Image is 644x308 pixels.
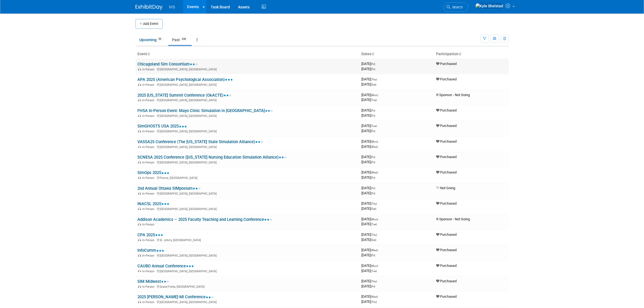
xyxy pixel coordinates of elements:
span: In-Person [143,300,156,304]
a: 2nd Annual Ottawa SIMposium [138,186,201,191]
div: [GEOGRAPHIC_DATA], [GEOGRAPHIC_DATA] [138,160,357,164]
span: In-Person [143,145,156,149]
img: In-Person Event [138,130,141,132]
div: [GEOGRAPHIC_DATA], [GEOGRAPHIC_DATA] [138,113,357,118]
span: In-Person [143,270,156,273]
span: Sponsor - Not Going [436,217,470,221]
span: Not Going [436,186,455,190]
span: (Fri) [371,63,375,65]
img: In-Person Event [138,68,141,70]
span: (Wed) [371,171,378,174]
span: (Fri) [371,156,375,159]
a: INACSL 2025 [138,201,170,206]
span: [DATE] [362,67,375,71]
span: [DATE] [362,300,377,304]
a: Upcoming39 [136,35,167,45]
span: [DATE] [362,217,380,221]
span: [DATE] [362,175,375,179]
span: (Fri) [371,68,375,71]
span: [DATE] [362,155,377,159]
span: (Mon) [371,218,378,221]
span: (Thu) [371,280,377,283]
span: Purchased [436,62,457,66]
span: [DATE] [362,253,375,257]
span: (Fri) [371,114,375,117]
span: (Tue) [371,270,377,273]
span: In-Person [143,83,156,87]
img: In-Person Event [138,83,141,86]
a: SimGHOSTS USA 2025 [138,124,187,129]
a: SCNESA 2025 Conference ([US_STATE] Nursing Education Simulation Alliance) [138,155,287,160]
a: SimOps 2025 [138,170,170,175]
span: [DATE] [362,222,377,226]
span: In-Person [143,99,156,102]
div: [GEOGRAPHIC_DATA], [GEOGRAPHIC_DATA] [138,300,357,304]
span: Search [451,5,463,9]
span: (Tue) [371,223,377,226]
span: [DATE] [362,269,377,273]
div: Peoria, [GEOGRAPHIC_DATA] [138,175,357,180]
img: In-Person Event [138,176,141,179]
a: Search [443,2,468,12]
span: (Tue) [371,124,377,127]
span: In-Person [143,285,156,289]
span: [DATE] [362,113,375,117]
a: APA 2025 (American Psychological Association) [138,77,233,82]
span: [DATE] [362,139,380,143]
span: In-Person [143,223,156,226]
span: In-Person [143,238,156,242]
span: [DATE] [362,279,379,283]
div: St. John's, [GEOGRAPHIC_DATA] [138,238,357,242]
span: - [379,93,380,97]
span: - [379,294,380,299]
a: VASSA25 Conference (The [US_STATE] State Simulation Alliance) [138,139,263,144]
a: Sort by Event Name [147,52,150,56]
span: [DATE] [362,170,380,174]
a: CAUBO Annual Conference [138,264,194,268]
span: (Wed) [371,249,378,252]
th: Participation [434,50,509,59]
th: Event [136,50,359,59]
img: In-Person Event [138,99,141,101]
div: [GEOGRAPHIC_DATA], [GEOGRAPHIC_DATA] [138,129,357,133]
div: [GEOGRAPHIC_DATA], [GEOGRAPHIC_DATA] [138,207,357,211]
span: (Thu) [371,202,377,205]
img: In-Person Event [138,270,141,272]
span: - [379,170,380,174]
span: - [376,155,377,159]
span: [DATE] [362,129,375,133]
div: [GEOGRAPHIC_DATA], [GEOGRAPHIC_DATA] [138,191,357,195]
span: - [378,124,379,128]
img: In-Person Event [138,145,141,148]
span: In-Person [143,114,156,118]
span: - [376,108,377,112]
span: [DATE] [362,264,380,268]
span: Purchased [436,232,457,237]
img: In-Person Event [138,254,141,257]
button: Add Event [136,19,163,29]
img: In-Person Event [138,285,141,288]
span: (Fri) [371,254,375,257]
span: [DATE] [362,207,377,211]
img: In-Person Event [138,238,141,241]
span: - [378,201,379,205]
span: [DATE] [362,294,380,299]
a: InfoComm [138,248,164,253]
span: (Thu) [371,233,377,236]
span: In-Person [143,161,156,164]
span: [DATE] [362,186,377,190]
img: In-Person Event [138,223,141,225]
span: [DATE] [362,160,375,164]
img: In-Person Event [138,207,141,210]
span: (Sat) [371,83,377,86]
div: Grand Forks, [GEOGRAPHIC_DATA] [138,284,357,289]
span: (Mon) [371,94,378,97]
span: - [376,62,377,66]
div: [GEOGRAPHIC_DATA], [GEOGRAPHIC_DATA] [138,253,357,257]
span: [DATE] [362,201,379,205]
span: 39 [157,37,163,41]
img: In-Person Event [138,114,141,117]
span: In-Person [143,130,156,133]
span: [DATE] [362,98,377,102]
a: Chicagoland Sim Consortium [138,62,198,67]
